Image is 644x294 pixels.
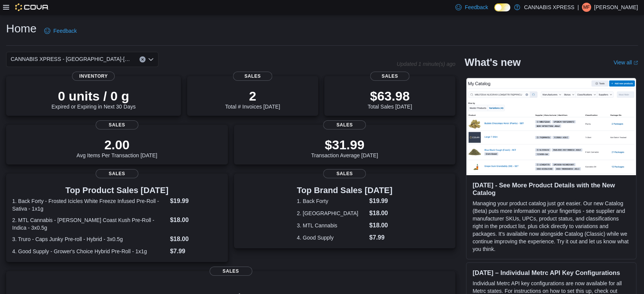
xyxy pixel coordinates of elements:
[473,200,630,253] p: Managing your product catalog just got easier. Our new Catalog (Beta) puts more information at yo...
[77,137,157,152] p: 2.00
[465,3,488,11] span: Feedback
[473,181,630,197] h3: [DATE] - See More Product Details with the New Catalog
[51,88,136,110] div: Expired or Expiring in Next 30 Days
[170,235,221,244] dd: $18.00
[369,197,392,206] dd: $19.99
[369,221,392,230] dd: $18.00
[311,137,378,158] div: Transaction Average [DATE]
[323,169,366,178] span: Sales
[297,222,366,229] dt: 3. MTL Cannabis
[370,72,409,81] span: Sales
[614,59,638,66] a: View allExternal link
[465,56,521,69] h2: What's new
[369,233,392,242] dd: $7.99
[368,88,412,104] p: $63.98
[12,197,167,213] dt: 1. Back Forty - Frosted Icicles White Freeze Infused Pre-Roll - Sativa - 1x1g
[210,267,252,276] span: Sales
[368,88,412,110] div: Total Sales [DATE]
[11,54,132,64] span: CANNABIS XPRESS - [GEOGRAPHIC_DATA]-[GEOGRAPHIC_DATA] ([GEOGRAPHIC_DATA])
[473,269,630,276] h3: [DATE] – Individual Metrc API Key Configurations
[72,72,115,81] span: Inventory
[583,3,590,12] span: MF
[297,197,366,205] dt: 1. Back Forty
[12,216,167,232] dt: 2. MTL Cannabis - [PERSON_NAME] Coast Kush Pre-Roll - Indica - 3x0.5g
[577,3,579,12] p: |
[51,88,136,104] p: 0 units / 0 g
[12,248,167,255] dt: 4. Good Supply - Grower's Choice Hybrid Pre-Roll - 1x1g
[12,235,167,243] dt: 3. Truro - Caps Junky Pre-roll - Hybrid - 3x0.5g
[323,120,366,129] span: Sales
[297,234,366,241] dt: 4. Good Supply
[148,56,154,62] button: Open list of options
[77,137,157,158] div: Avg Items Per Transaction [DATE]
[494,3,510,11] input: Dark Mode
[53,27,77,35] span: Feedback
[12,186,222,195] h3: Top Product Sales [DATE]
[41,23,80,38] a: Feedback
[582,3,591,12] div: Matthew Fitzpatrick
[170,247,221,256] dd: $7.99
[594,3,638,12] p: [PERSON_NAME]
[633,61,638,65] svg: External link
[170,197,221,206] dd: $19.99
[397,61,455,67] p: Updated 1 minute(s) ago
[225,88,280,110] div: Total # Invoices [DATE]
[139,56,146,62] button: Clear input
[170,216,221,225] dd: $18.00
[297,186,392,195] h3: Top Brand Sales [DATE]
[15,3,49,11] img: Cova
[297,209,366,217] dt: 2. [GEOGRAPHIC_DATA]
[524,3,574,12] p: CANNABIS XPRESS
[96,120,138,129] span: Sales
[6,21,37,36] h1: Home
[225,88,280,104] p: 2
[96,169,138,178] span: Sales
[233,72,272,81] span: Sales
[311,137,378,152] p: $31.99
[369,209,392,218] dd: $18.00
